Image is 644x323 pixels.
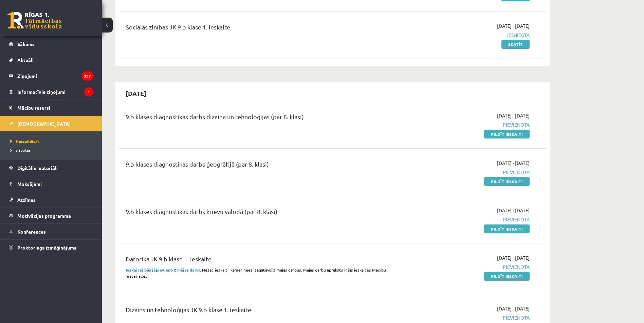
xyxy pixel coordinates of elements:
a: Pildīt ieskaiti [484,272,530,281]
span: Aktuāli [17,57,34,63]
a: Skatīt [501,40,530,49]
a: Neizpildītās [10,138,95,144]
span: [DATE] - [DATE] [497,22,530,29]
a: Maksājumi [9,176,93,192]
div: Sociālās zinības JK 9.b klase 1. ieskaite [126,22,391,35]
div: Dizains un tehnoloģijas JK 9.b klase 1. ieskaite [126,305,391,318]
span: Konferences [17,229,46,235]
span: Pievienota [402,121,530,128]
span: Sākums [17,41,35,47]
i: 1 [84,87,93,96]
legend: Informatīvie ziņojumi [17,84,93,100]
a: Pildīt ieskaiti [484,177,530,186]
span: Pievienota [402,169,530,176]
span: Atzīmes [17,197,36,203]
span: Pievienota [402,216,530,223]
a: Digitālie materiāli [9,160,93,176]
h2: [DATE] [119,85,153,101]
span: Pievienota [402,314,530,321]
span: . Nesāc ieskaiti, kamēr neesi sagatavojis mājas darbus. Mājas darbu apraksts ir šīs ieskaites Māc... [126,267,386,279]
a: Izlabotās [10,147,95,153]
span: Neizpildītās [10,138,40,144]
span: [DEMOGRAPHIC_DATA] [17,121,71,127]
div: Datorika JK 9.b klase 1. ieskaite [126,254,391,267]
span: [DATE] - [DATE] [497,305,530,312]
a: Rīgas 1. Tālmācības vidusskola [7,12,62,29]
a: Mācību resursi [9,100,93,115]
span: [DATE] - [DATE] [497,112,530,119]
strong: Ieskaitei būs jāpievieno 2 mājas darbi [126,267,200,273]
span: [DATE] - [DATE] [497,159,530,167]
div: 9.b klases diagnostikas darbs krievu valodā (par 8. klasi) [126,207,391,219]
a: Informatīvie ziņojumi1 [9,84,93,100]
span: [DATE] - [DATE] [497,254,530,261]
a: Sākums [9,36,93,52]
span: Proktoringa izmēģinājums [17,244,76,251]
span: Iesniegta [402,31,530,39]
a: Motivācijas programma [9,208,93,223]
span: [DATE] - [DATE] [497,207,530,214]
a: Proktoringa izmēģinājums [9,240,93,255]
span: Izlabotās [10,147,31,153]
a: Pildīt ieskaiti [484,130,530,138]
a: Pildīt ieskaiti [484,224,530,233]
a: Aktuāli [9,52,93,68]
span: Pievienota [402,263,530,271]
div: 9.b klases diagnostikas darbs dizainā un tehnoloģijās (par 8. klasi) [126,112,391,125]
a: Ziņojumi337 [9,68,93,84]
div: 9.b klases diagnostikas darbs ģeogrāfijā (par 8. klasi) [126,159,391,172]
span: Digitālie materiāli [17,165,58,171]
span: Motivācijas programma [17,213,71,219]
a: Konferences [9,224,93,239]
span: Mācību resursi [17,105,50,111]
legend: Maksājumi [17,176,93,192]
legend: Ziņojumi [17,68,93,84]
i: 337 [81,71,93,81]
a: [DEMOGRAPHIC_DATA] [9,116,93,131]
a: Atzīmes [9,192,93,208]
